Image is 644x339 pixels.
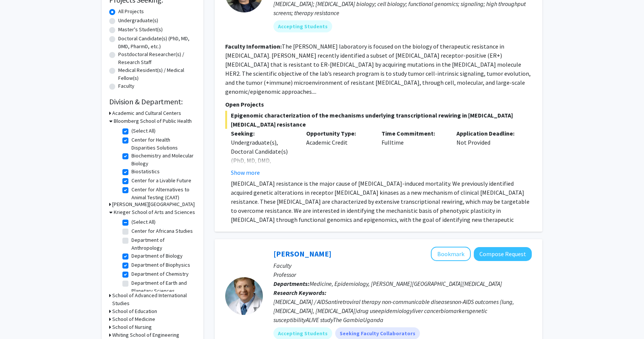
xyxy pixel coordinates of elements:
[109,97,196,106] h2: Division & Department:
[273,280,310,287] b: Departments:
[273,249,331,258] a: [PERSON_NAME]
[310,280,502,287] span: Medicine, Epidemiology, [PERSON_NAME][GEOGRAPHIC_DATA][MEDICAL_DATA]
[112,315,155,323] h3: School of Medicine
[112,109,181,117] h3: Academic and Cultural Centers
[131,177,191,185] label: Center for a Livable Future
[225,43,531,95] fg-read-more: The [PERSON_NAME] laboratory is focused on the biology of therapeutic resistance in [MEDICAL_DATA...
[118,26,163,34] label: Master's Student(s)
[231,138,295,219] div: Undergraduate(s), Doctoral Candidate(s) (PhD, MD, DMD, PharmD, etc.), Postdoctoral Researcher(s) ...
[112,323,152,331] h3: School of Nursing
[431,247,471,261] button: Add Gregory Kirk to Bookmarks
[131,127,156,135] label: (Select All)
[131,136,194,152] label: Center for Health Disparities Solutions
[131,168,160,176] label: Biostatistics
[231,179,532,233] p: [MEDICAL_DATA] resistance is the major cause of [MEDICAL_DATA]-induced mortality. We previously i...
[112,307,157,315] h3: School of Education
[118,66,196,82] label: Medical Resident(s) / Medical Fellow(s)
[114,208,195,216] h3: Krieger School of Arts and Sciences
[451,129,526,177] div: Not Provided
[131,152,194,168] label: Biochemistry and Molecular Biology
[131,218,156,226] label: (Select All)
[273,261,532,270] p: Faculty
[225,43,282,50] b: Faculty Information:
[382,129,446,138] p: Time Commitment:
[225,111,532,129] span: Epigenomic characterization of the mechanisms underlying transcriptional rewiring in [MEDICAL_DAT...
[131,252,183,260] label: Department of Biology
[112,331,179,339] h3: Whiting School of Engineering
[231,129,295,138] p: Seeking:
[131,186,194,202] label: Center for Alternatives to Animal Testing (CAAT)
[273,289,327,296] b: Research Keywords:
[225,100,532,109] p: Open Projects
[456,129,520,138] p: Application Deadline:
[118,8,144,15] label: All Projects
[131,279,194,295] label: Department of Earth and Planetary Sciences
[231,168,260,177] button: Show more
[131,270,189,278] label: Department of Chemistry
[112,200,195,208] h3: [PERSON_NAME][GEOGRAPHIC_DATA]
[118,17,158,24] label: Undergraduate(s)
[474,247,532,261] button: Compose Request to Gregory Kirk
[118,35,196,50] label: Doctoral Candidate(s) (PhD, MD, DMD, PharmD, etc.)
[131,261,190,269] label: Department of Biophysics
[273,297,532,324] div: [MEDICAL_DATA] / AIDSantiretroviral therapy non-communicable diseasesnon-AIDS outcomes (lung, [ME...
[114,117,192,125] h3: Bloomberg School of Public Health
[273,20,332,32] mat-chip: Accepting Students
[376,129,451,177] div: Fulltime
[131,227,193,235] label: Center for Africana Studies
[273,270,532,279] p: Professor
[131,236,194,252] label: Department of Anthropology
[118,82,134,90] label: Faculty
[6,305,32,333] iframe: Chat
[306,129,370,138] p: Opportunity Type:
[112,292,196,307] h3: School of Advanced International Studies
[301,129,376,177] div: Academic Credit
[118,50,196,66] label: Postdoctoral Researcher(s) / Research Staff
